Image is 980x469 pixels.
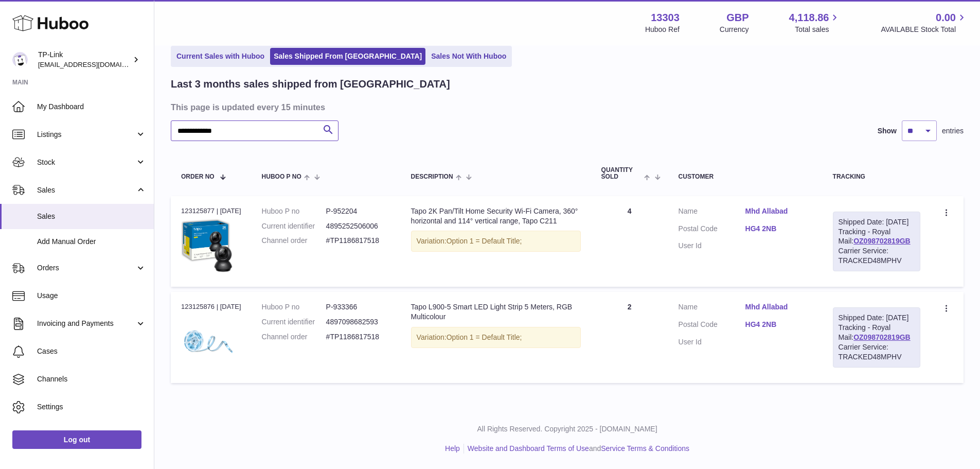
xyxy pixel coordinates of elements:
span: Invoicing and Payments [37,319,135,328]
div: 123125877 | [DATE] [181,206,241,216]
span: Total sales [795,25,841,34]
dt: Channel order [262,332,326,342]
dd: P-952204 [326,206,390,216]
div: Currency [720,25,749,34]
strong: 13303 [651,11,680,25]
span: Quantity Sold [601,167,642,180]
span: Order No [181,173,215,180]
a: OZ098702819GB [853,237,911,245]
a: Current Sales with Huboo [173,48,268,65]
h2: Last 3 months sales shipped from [GEOGRAPHIC_DATA] [171,77,450,91]
dd: P-933366 [326,302,390,312]
strong: GBP [726,11,749,25]
a: 0.00 AVAILABLE Stock Total [881,11,968,34]
span: entries [942,126,964,136]
dt: User Id [679,241,745,251]
div: Tapo L900-5 Smart LED Light Strip 5 Meters, RGB Multicolour [411,302,581,322]
dt: Huboo P no [262,302,326,312]
dd: #TP1186817518 [326,236,390,246]
dt: Channel order [262,236,326,246]
span: Add Manual Order [37,237,146,247]
p: All Rights Reserved. Copyright 2025 - [DOMAIN_NAME] [163,424,972,434]
a: Help [445,444,460,453]
a: Service Terms & Conditions [601,444,689,453]
span: Settings [37,402,146,412]
span: Sales [37,185,135,195]
dt: Name [679,302,745,315]
span: [EMAIL_ADDRESS][DOMAIN_NAME] [38,60,151,68]
h3: This page is updated every 15 minutes [171,101,961,113]
a: Sales Shipped From [GEOGRAPHIC_DATA] [270,48,425,65]
a: HG4 2NB [745,224,812,234]
span: 0.00 [936,11,956,25]
span: Huboo P no [262,173,301,180]
dt: Current identifier [262,317,326,327]
label: Show [878,126,897,136]
a: Mhd Allabad [745,302,812,312]
div: Shipped Date: [DATE] [839,313,915,323]
div: Variation: [411,327,581,348]
span: Channels [37,374,146,384]
dt: Postal Code [679,320,745,332]
dt: Name [679,206,745,219]
div: Tracking [833,173,920,180]
span: Usage [37,291,146,301]
a: Mhd Allabad [745,206,812,216]
div: Carrier Service: TRACKED48MPHV [839,246,915,266]
div: Shipped Date: [DATE] [839,217,915,227]
span: Option 1 = Default Title; [447,333,522,341]
span: Option 1 = Default Title; [447,237,522,245]
dd: #TP1186817518 [326,332,390,342]
span: Stock [37,158,135,167]
dd: 4895252506006 [326,221,390,231]
dt: Postal Code [679,224,745,236]
div: Carrier Service: TRACKED48MPHV [839,342,915,362]
img: internalAdmin-13303@internal.huboo.com [12,52,28,67]
a: Website and Dashboard Terms of Use [468,444,589,453]
span: My Dashboard [37,102,146,112]
img: Setupimages_01.jpg [181,315,233,367]
li: and [464,444,689,454]
div: 123125876 | [DATE] [181,302,241,311]
div: Tapo 2K Pan/Tilt Home Security Wi-Fi Camera, 360° horizontal and 114° vertical range, Tapo C211 [411,206,581,226]
a: Sales Not With Huboo [427,48,510,65]
div: TP-Link [38,50,131,70]
span: Description [411,173,453,180]
div: Variation: [411,231,581,252]
div: Tracking - Royal Mail: [833,307,920,367]
a: 4,118.86 Total sales [789,11,841,34]
dd: 4897098682593 [326,317,390,327]
div: Tracking - Royal Mail: [833,212,920,271]
div: Huboo Ref [645,25,680,34]
div: Customer [679,173,812,180]
a: Log out [12,430,141,449]
span: Sales [37,212,146,221]
a: OZ098702819GB [853,333,911,341]
span: Listings [37,130,135,140]
td: 2 [591,292,668,383]
dt: Current identifier [262,221,326,231]
dt: Huboo P no [262,206,326,216]
span: Orders [37,263,135,273]
span: Cases [37,346,146,356]
img: 71OHXxFof5L._AC_SL1500.jpg [181,219,233,272]
dt: User Id [679,337,745,347]
span: AVAILABLE Stock Total [881,25,968,34]
span: 4,118.86 [789,11,829,25]
a: HG4 2NB [745,320,812,329]
td: 4 [591,196,668,287]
